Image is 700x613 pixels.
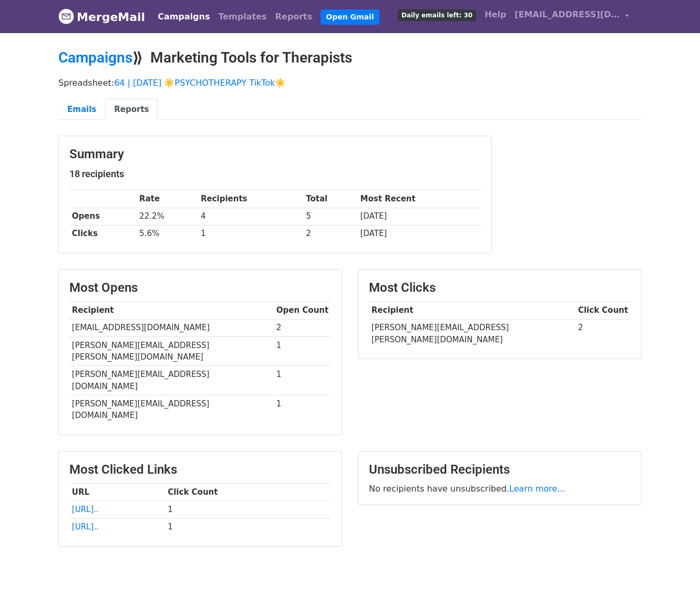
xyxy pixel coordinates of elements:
[137,208,198,225] td: 22.2%
[575,319,631,348] td: 2
[58,77,642,88] p: Spreadsheet:
[165,518,331,536] td: 1
[137,225,198,242] td: 5.6%
[114,78,285,88] a: 64 | [DATE] ☀️PSYCHOTHERAPY TikTok☀️
[69,208,137,225] th: Opens
[358,225,481,242] td: [DATE]
[69,225,137,242] th: Clicks
[69,168,481,180] h5: 18 recipients
[274,319,331,336] td: 2
[647,563,700,613] iframe: Chat Widget
[72,522,99,532] a: [URL]..
[153,6,214,27] a: Campaigns
[58,6,145,28] a: MergeMail
[274,366,331,395] td: 1
[58,49,642,67] h2: ⟫ Marketing Tools for Therapists
[369,319,575,348] td: [PERSON_NAME][EMAIL_ADDRESS][PERSON_NAME][DOMAIN_NAME]
[303,190,357,208] th: Total
[394,4,480,25] a: Daily emails left: 30
[358,208,481,225] td: [DATE]
[369,302,575,319] th: Recipient
[274,395,331,424] td: 1
[480,4,510,25] a: Help
[575,302,631,319] th: Click Count
[509,484,565,494] a: Learn more...
[369,280,631,295] h3: Most Clicks
[58,99,105,120] a: Emails
[165,501,331,518] td: 1
[198,225,303,242] td: 1
[69,462,331,477] h3: Most Clicked Links
[69,395,274,424] td: [PERSON_NAME][EMAIL_ADDRESS][DOMAIN_NAME]
[369,462,631,477] h3: Unsubscribed Recipients
[274,302,331,319] th: Open Count
[510,4,633,29] a: [EMAIL_ADDRESS][DOMAIN_NAME]
[69,336,274,366] td: [PERSON_NAME][EMAIL_ADDRESS][PERSON_NAME][DOMAIN_NAME]
[398,9,476,21] span: Daily emails left: 30
[303,225,357,242] td: 2
[105,99,158,120] a: Reports
[514,8,620,21] span: [EMAIL_ADDRESS][DOMAIN_NAME]
[274,336,331,366] td: 1
[58,8,74,24] img: MergeMail logo
[137,190,198,208] th: Rate
[69,147,481,162] h3: Summary
[214,6,271,27] a: Templates
[165,484,331,501] th: Click Count
[72,505,99,514] a: [URL]..
[69,302,274,319] th: Recipient
[198,190,303,208] th: Recipients
[69,319,274,336] td: [EMAIL_ADDRESS][DOMAIN_NAME]
[358,190,481,208] th: Most Recent
[69,484,165,501] th: URL
[58,49,132,66] a: Campaigns
[69,366,274,395] td: [PERSON_NAME][EMAIL_ADDRESS][DOMAIN_NAME]
[271,6,317,27] a: Reports
[69,280,331,295] h3: Most Opens
[198,208,303,225] td: 4
[369,483,631,494] p: No recipients have unsubscribed.
[321,9,379,25] a: Open Gmail
[303,208,357,225] td: 5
